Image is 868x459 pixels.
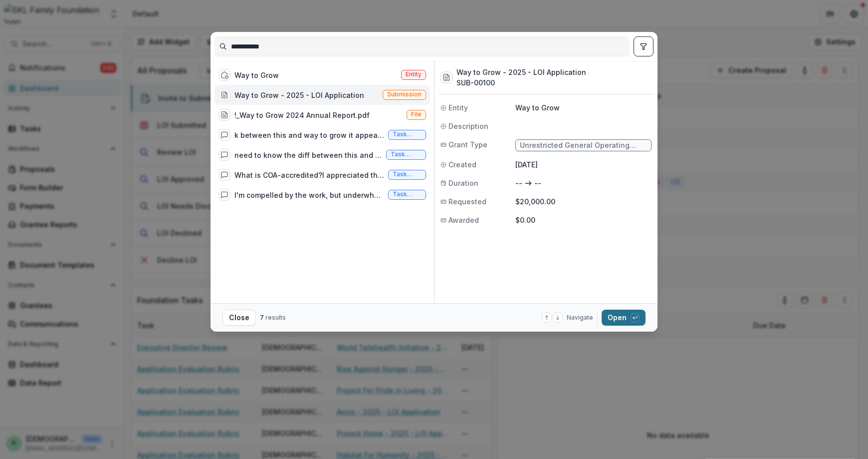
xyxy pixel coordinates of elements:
span: Navigate [567,313,593,322]
div: !_Way to Grow 2024 Annual Report.pdf [234,110,370,120]
span: File [411,111,422,118]
span: 7 [260,314,264,321]
span: Description [448,121,488,131]
button: Open [602,310,646,326]
span: Entity [406,71,422,78]
div: k between this and way to grow it appears way to grow has a higher ROI and not [DEMOGRAPHIC_DATA]... [234,130,384,140]
span: results [265,314,286,321]
span: Grant Type [448,139,487,150]
p: $0.00 [515,215,651,225]
span: Task comment [393,191,422,198]
div: What is COA-accredited?I appreciated that they broke out Social ROI and BCR - aligned with the wa... [234,170,384,180]
span: Awarded [448,215,479,225]
span: Task comment [393,171,422,178]
p: -- [515,178,522,188]
div: I'm compelled by the work, but underwhelmed by the response to the ROI/best available evidence qu... [234,190,384,200]
span: Task comment [391,151,422,158]
span: Requested [448,196,486,207]
button: Close [222,310,256,326]
p: [DATE] [515,159,651,170]
span: Created [448,159,476,170]
div: Way to Grow - 2025 - LOI Application [234,90,364,100]
span: Submission [387,91,422,98]
button: toggle filters [634,36,653,56]
div: need to know the diff between this and way to grow, really [234,150,382,160]
span: Entity [448,102,468,113]
p: Way to Grow [515,102,651,113]
span: Task comment [393,131,422,138]
p: -- [534,178,541,188]
span: Duration [448,178,478,188]
div: Way to Grow [234,70,279,80]
span: Unrestricted General Operating Grant [520,141,647,150]
p: $20,000.00 [515,196,651,207]
h3: Way to Grow - 2025 - LOI Application [456,67,586,77]
h3: SUB-00100 [456,77,586,88]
